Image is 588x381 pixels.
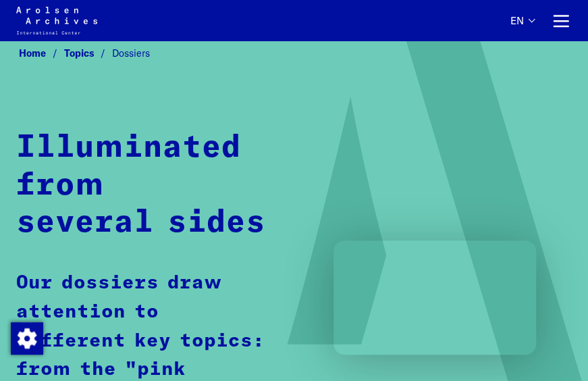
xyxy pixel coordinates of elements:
font: En [510,15,524,26]
a: Topics [64,47,112,59]
div: Change consent [10,322,43,354]
button: German, Language selection [510,15,534,40]
nav: Primary [510,7,572,34]
nav: Breadcrumb [16,44,572,64]
h1: Illuminated from several sides [16,130,271,242]
span: Dossiers [112,47,150,59]
img: Change consent [11,322,43,355]
a: Home [19,47,64,59]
